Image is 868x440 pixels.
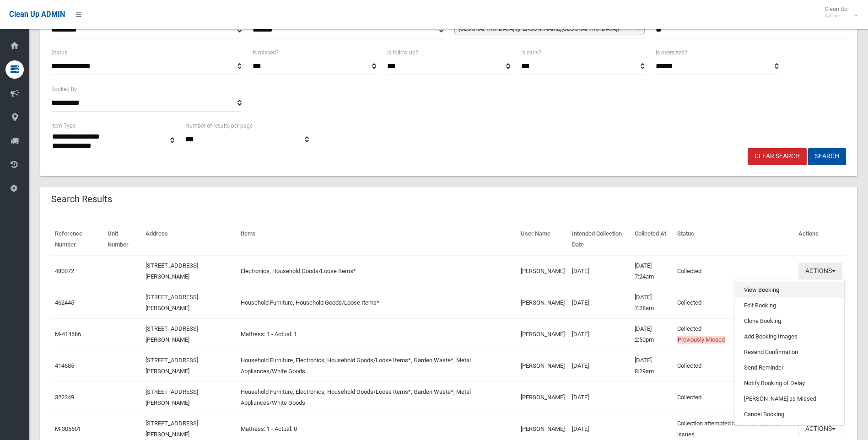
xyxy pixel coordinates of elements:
[51,48,67,58] label: Status
[631,224,673,255] th: Collected At
[517,381,568,413] td: [PERSON_NAME]
[674,381,795,413] td: Collected
[51,224,104,255] th: Reference Number
[517,350,568,381] td: [PERSON_NAME]
[237,287,517,318] td: Household Furniture, Household Goods/Loose Items*
[735,282,844,298] a: View Booking
[735,329,844,344] a: Add Booking Images
[568,287,631,318] td: [DATE]
[735,344,844,360] a: Resend Confirmation
[674,287,795,318] td: Collected
[55,331,81,338] a: M-414686
[146,294,198,311] a: [STREET_ADDRESS][PERSON_NAME]
[631,255,673,287] td: [DATE] 7:24am
[568,381,631,413] td: [DATE]
[237,255,517,287] td: Electronics, Household Goods/Loose Items*
[237,318,517,350] td: Mattress: 1 - Actual: 1
[55,268,74,274] a: 480072
[253,48,279,58] label: Is missed?
[568,318,631,350] td: [DATE]
[55,425,81,432] a: M-305601
[825,12,847,19] small: Admin
[674,224,795,255] th: Status
[387,48,418,58] label: Is follow up?
[142,224,237,255] th: Address
[631,350,673,381] td: [DATE] 8:29am
[237,350,517,381] td: Household Furniture, Electronics, Household Goods/Loose Items*, Garden Waste*, Metal Appliances/W...
[735,391,844,407] a: [PERSON_NAME] as Missed
[568,255,631,287] td: [DATE]
[104,224,142,255] th: Unit Number
[798,263,842,279] button: Actions
[735,360,844,376] a: Send Reminder
[517,255,568,287] td: [PERSON_NAME]
[735,298,844,313] a: Edit Booking
[568,350,631,381] td: [DATE]
[146,262,198,280] a: [STREET_ADDRESS][PERSON_NAME]
[674,318,795,350] td: Collected
[798,420,842,437] button: Actions
[517,224,568,255] th: User Name
[185,121,253,131] label: Number of results per page
[517,287,568,318] td: [PERSON_NAME]
[55,362,74,369] a: 414685
[40,190,123,208] header: Search Results
[674,255,795,287] td: Collected
[631,318,673,350] td: [DATE] 2:50pm
[656,48,687,58] label: Is oversized?
[631,287,673,318] td: [DATE] 7:28am
[55,299,74,306] a: 462445
[146,357,198,375] a: [STREET_ADDRESS][PERSON_NAME]
[674,350,795,381] td: Collected
[735,376,844,391] a: Notify Booking of Delay
[735,407,844,422] a: Cancel Booking
[677,336,725,343] span: Previously Missed
[51,84,77,94] label: Booked By
[9,10,65,19] span: Clean Up ADMIN
[237,381,517,413] td: Household Furniture, Electronics, Household Goods/Loose Items*, Garden Waste*, Metal Appliances/W...
[748,148,807,165] a: Clear Search
[146,325,198,343] a: [STREET_ADDRESS][PERSON_NAME]
[568,224,631,255] th: Intended Collection Date
[237,224,517,255] th: Items
[146,388,198,406] a: [STREET_ADDRESS][PERSON_NAME]
[735,313,844,329] a: Clone Booking
[521,48,541,58] label: Is early?
[51,121,75,131] label: Item Type
[820,5,857,19] span: Clean Up
[795,224,846,255] th: Actions
[517,318,568,350] td: [PERSON_NAME]
[808,148,846,165] button: Search
[146,420,198,438] a: [STREET_ADDRESS][PERSON_NAME]
[55,394,74,401] a: 322349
